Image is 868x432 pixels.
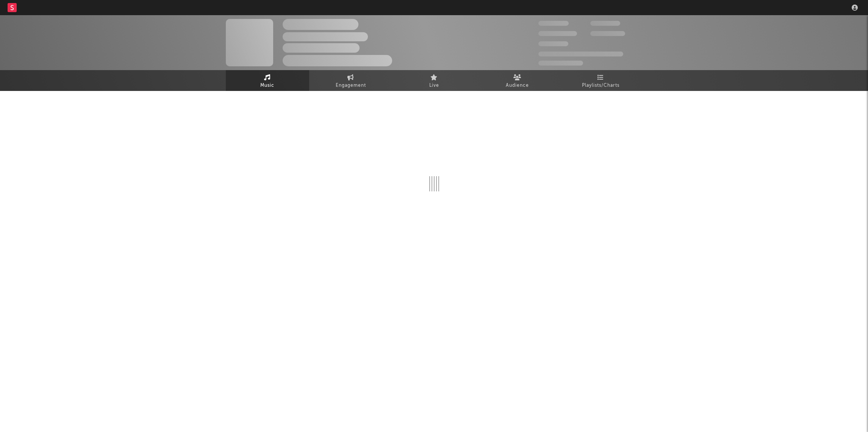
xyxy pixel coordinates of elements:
a: Music [226,70,309,91]
span: 100,000 [590,21,620,26]
span: 1,000,000 [590,31,625,36]
span: Music [260,81,274,90]
span: 50,000,000 Monthly Listeners [538,52,623,56]
a: Engagement [309,70,393,91]
span: Engagement [336,81,366,90]
span: Live [429,81,439,90]
span: Playlists/Charts [582,81,619,90]
span: 300,000 [538,21,569,26]
a: Playlists/Charts [559,70,643,91]
a: Audience [476,70,559,91]
span: Audience [506,81,529,90]
span: Jump Score: 85.0 [538,61,583,66]
span: 100,000 [538,41,568,46]
a: Live [393,70,476,91]
span: 50,000,000 [538,31,577,36]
